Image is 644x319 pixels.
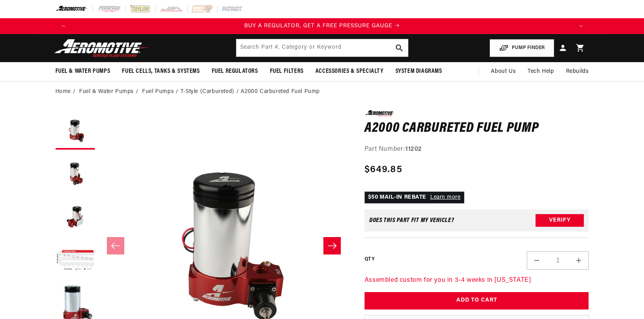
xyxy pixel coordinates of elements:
summary: Fuel Cells, Tanks & Systems [116,62,205,81]
button: Translation missing: en.sections.announcements.previous_announcement [55,18,71,34]
button: Load image 3 in gallery view [55,197,95,237]
button: Slide left [107,237,124,254]
span: Fuel Cells, Tanks & Systems [122,67,199,76]
button: Verify [536,214,584,227]
strong: 11202 [405,146,422,152]
a: Learn more [430,194,461,200]
summary: Fuel Regulators [206,62,264,81]
button: search button [391,39,408,57]
a: BUY A REGULATOR, GET A FREE PRESSURE GAUGE [71,22,573,30]
a: Fuel Pumps [142,87,174,96]
span: Fuel Regulators [212,67,258,76]
li: T-Style (Carbureted) [180,87,241,96]
div: Part Number: [365,144,589,155]
button: PUMP FINDER [490,39,554,57]
button: Load image 1 in gallery view [55,110,95,150]
span: About Us [491,68,516,74]
div: Does This part fit My vehicle? [369,217,454,224]
a: Home [55,87,71,96]
summary: Accessories & Specialty [310,62,389,81]
div: Announcement [71,22,573,30]
button: Load image 2 in gallery view [55,154,95,193]
span: System Diagrams [395,67,442,76]
p: Assembled custom for you in 3-4 weeks in [US_STATE] [365,275,589,286]
a: About Us [485,62,522,81]
button: Load image 4 in gallery view [55,241,95,280]
button: Slide right [323,237,341,254]
summary: Fuel Filters [264,62,310,81]
img: Aeromotive [52,39,151,57]
a: Fuel & Water Pumps [79,87,134,96]
p: $50 MAIL-IN REBATE [365,192,464,203]
li: A2000 Carbureted Fuel Pump [241,87,320,96]
span: Fuel Filters [270,67,304,76]
span: Rebuilds [566,67,589,76]
button: Translation missing: en.sections.announcements.next_announcement [573,18,589,34]
label: QTY [365,256,374,263]
span: Tech Help [528,67,554,76]
div: 1 of 4 [71,22,573,30]
summary: System Diagrams [389,62,448,81]
span: Fuel & Water Pumps [55,67,110,76]
span: BUY A REGULATOR, GET A FREE PRESSURE GAUGE [244,23,392,29]
slideshow-component: Translation missing: en.sections.announcements.announcement_bar [36,18,609,34]
nav: breadcrumbs [55,87,589,96]
summary: Fuel & Water Pumps [49,62,116,81]
input: Search by Part Number, Category or Keyword [236,39,408,57]
summary: Tech Help [522,62,560,81]
summary: Rebuilds [560,62,595,81]
h1: A2000 Carbureted Fuel Pump [365,122,589,135]
span: Accessories & Specialty [315,67,384,76]
button: Add to Cart [365,292,589,310]
span: $649.85 [365,163,402,177]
